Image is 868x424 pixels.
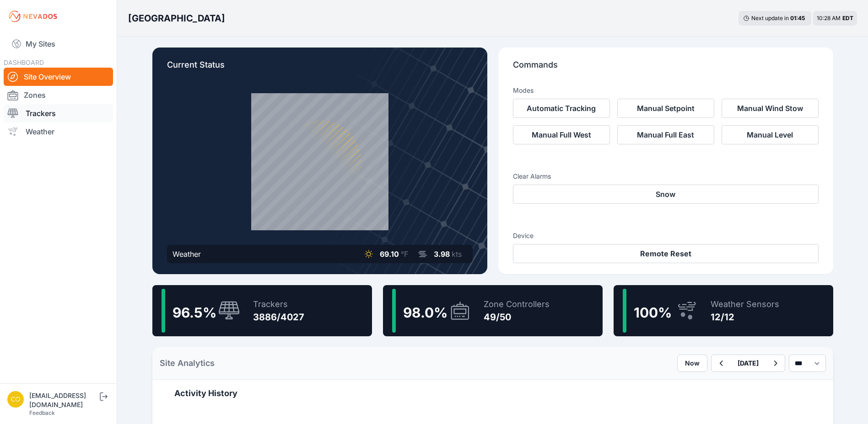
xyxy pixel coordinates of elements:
[513,172,819,181] h3: Clear Alarms
[677,355,707,372] button: Now
[4,86,113,104] a: Zones
[617,99,714,118] button: Manual Setpoint
[29,409,55,416] a: Feedback
[513,244,819,263] button: Remote Reset
[383,285,603,336] a: 98.0%Zone Controllers49/50
[4,122,113,141] a: Weather
[29,391,98,409] div: [EMAIL_ADDRESS][DOMAIN_NAME]
[253,311,304,323] div: 3886/4027
[4,104,113,122] a: Trackers
[484,298,550,311] div: Zone Controllers
[711,311,779,323] div: 12/12
[128,12,225,25] h3: [GEOGRAPHIC_DATA]
[434,249,450,259] span: 3.98
[842,15,853,21] span: EDT
[513,99,610,118] button: Automatic Tracking
[173,249,201,260] div: Weather
[128,6,225,30] nav: Breadcrumb
[751,15,789,21] span: Next update in
[401,249,408,259] span: °F
[253,298,304,311] div: Trackers
[634,304,672,321] span: 100 %
[380,249,399,259] span: 69.10
[7,9,59,24] img: Nevados
[152,285,372,336] a: 96.5%Trackers3886/4027
[174,387,811,400] h2: Activity History
[513,231,819,240] h3: Device
[452,249,462,259] span: kts
[167,58,473,79] p: Current Status
[790,15,807,22] div: 01 : 45
[817,15,841,21] span: 10:28 AM
[160,357,215,370] h2: Site Analytics
[484,311,550,323] div: 49/50
[403,304,447,321] span: 98.0 %
[722,125,819,144] button: Manual Level
[513,58,819,79] p: Commands
[711,298,779,311] div: Weather Sensors
[513,86,534,95] h3: Modes
[4,68,113,86] a: Site Overview
[614,285,833,336] a: 100%Weather Sensors12/12
[730,355,766,371] button: [DATE]
[173,304,216,321] span: 96.5 %
[513,185,819,204] button: Snow
[722,99,819,118] button: Manual Wind Stow
[4,33,113,55] a: My Sites
[513,125,610,144] button: Manual Full West
[4,58,44,66] span: DASHBOARD
[617,125,714,144] button: Manual Full East
[7,391,24,408] img: controlroomoperator@invenergy.com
